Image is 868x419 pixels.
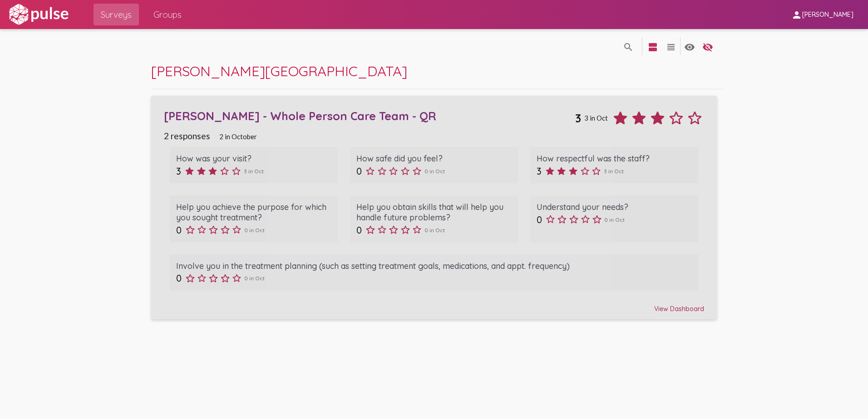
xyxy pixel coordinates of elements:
[662,37,680,55] button: language
[424,227,445,234] span: 0 in Oct
[151,62,407,80] span: [PERSON_NAME][GEOGRAPHIC_DATA]
[666,42,676,53] mat-icon: language
[219,132,257,141] span: 2 in October
[684,42,695,53] mat-icon: language
[176,224,182,236] span: 0
[94,4,139,25] a: Surveys
[575,111,581,125] span: 3
[244,227,265,234] span: 0 in Oct
[699,37,717,55] button: language
[584,114,608,122] span: 3 in Oct
[681,37,699,55] button: language
[604,216,625,223] span: 0 in Oct
[619,37,637,55] button: language
[176,166,181,177] span: 3
[101,6,132,23] span: Surveys
[356,224,362,236] span: 0
[176,273,182,284] span: 0
[151,96,716,319] a: [PERSON_NAME] - Whole Person Care Team - QR33 in Oct2 responses2 in OctoberHow was your visit?33 ...
[537,202,692,212] div: Understand your needs?
[356,153,512,164] div: How safe did you feel?
[644,37,662,55] button: language
[424,168,445,175] span: 0 in Oct
[244,168,264,175] span: 3 in Oct
[647,42,658,53] mat-icon: language
[802,11,853,19] span: [PERSON_NAME]
[153,6,182,23] span: Groups
[784,6,861,23] button: [PERSON_NAME]
[356,166,362,177] span: 0
[176,153,331,164] div: How was your visit?
[176,261,692,271] div: Involve you in the treatment planning (such as setting treatment goals, medications, and appt. fr...
[164,297,705,313] div: View Dashboard
[623,42,634,53] mat-icon: language
[356,202,512,223] div: Help you obtain skills that will help you handle future problems?
[164,109,576,123] div: [PERSON_NAME] - Whole Person Care Team - QR
[176,202,331,223] div: Help you achieve the purpose for which you sought treatment?
[537,153,692,164] div: How respectful was the staff?
[7,3,70,26] img: white-logo.svg
[702,42,713,53] mat-icon: language
[537,166,542,177] span: 3
[791,10,802,20] mat-icon: person
[164,131,210,141] span: 2 responses
[146,4,189,25] a: Groups
[604,168,624,175] span: 3 in Oct
[244,275,265,282] span: 0 in Oct
[537,214,542,225] span: 0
